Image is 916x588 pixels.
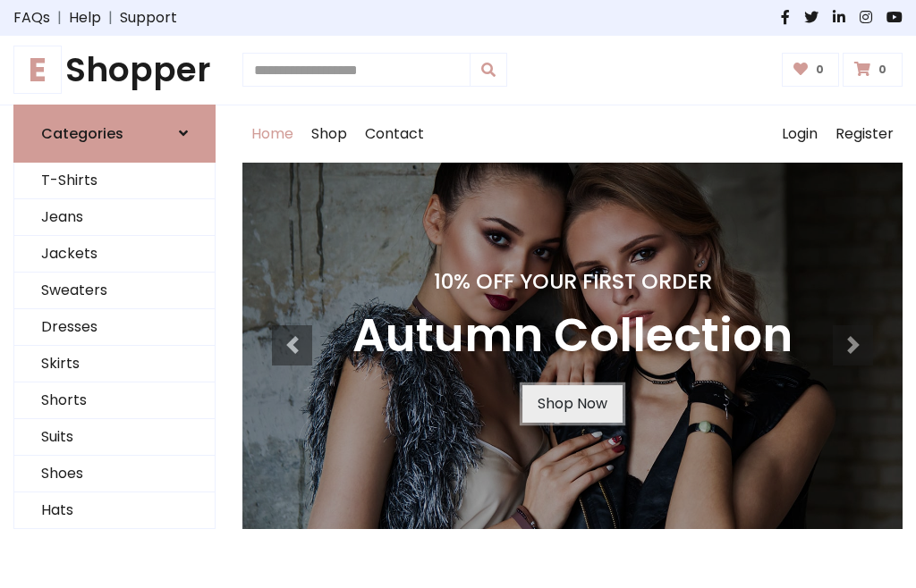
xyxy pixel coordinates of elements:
[69,7,101,29] a: Help
[14,456,215,492] a: Shoes
[874,62,891,78] span: 0
[14,199,215,236] a: Jeans
[14,382,215,419] a: Shorts
[13,50,216,90] h1: Shopper
[356,105,433,163] a: Contact
[827,105,903,163] a: Register
[352,269,793,294] h4: 10% Off Your First Order
[14,309,215,346] a: Dresses
[14,236,215,273] a: Jackets
[14,163,215,199] a: T-Shirts
[120,7,177,29] a: Support
[522,385,623,423] a: Shop Now
[14,419,215,456] a: Suits
[811,62,828,78] span: 0
[50,7,69,29] span: |
[843,53,903,87] a: 0
[14,346,215,382] a: Skirts
[14,492,215,529] a: Hats
[13,105,216,163] a: Categories
[13,7,50,29] a: FAQs
[242,105,302,163] a: Home
[13,50,216,90] a: EShopper
[101,7,120,29] span: |
[41,125,123,142] h6: Categories
[14,273,215,309] a: Sweaters
[782,53,840,87] a: 0
[13,46,62,94] span: E
[352,308,793,364] h3: Autumn Collection
[302,105,356,163] a: Shop
[773,105,827,163] a: Login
